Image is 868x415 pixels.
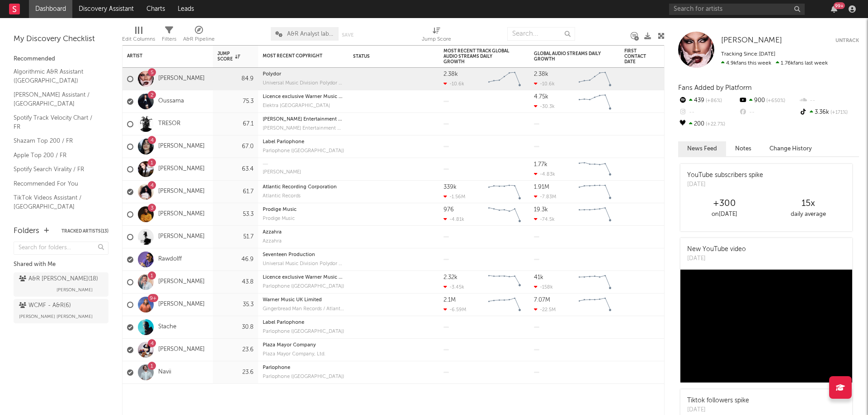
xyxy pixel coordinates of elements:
[14,193,99,211] a: TikTok Videos Assistant / [GEOGRAPHIC_DATA]
[158,301,205,308] a: [PERSON_NAME]
[217,187,254,197] div: 61.7
[534,94,548,100] div: 4.75k
[507,27,575,41] input: Search...
[263,185,344,190] div: copyright: Atlantic Recording Corporation
[263,329,344,334] div: label: Parlophone (France)
[678,84,752,91] span: Fans Added by Platform
[263,365,344,370] div: copyright: Parlophone
[678,95,738,107] div: 439
[263,103,344,108] div: Elektra [GEOGRAPHIC_DATA]
[127,53,195,59] div: Artist
[263,275,344,280] div: copyright: Licence exclusive Warner Music France
[484,181,525,203] svg: Chart title
[534,103,555,109] div: -30.3k
[534,216,555,222] div: -74.5k
[721,37,782,44] span: [PERSON_NAME]
[263,284,344,289] div: label: Parlophone (France)
[422,34,451,45] div: Jump Score
[263,81,344,86] div: Universal Music Division Polydor France
[158,75,205,83] a: [PERSON_NAME]
[162,23,176,49] div: Filters
[263,117,344,122] div: copyright: Jacquel Entertainment Group
[263,103,344,108] div: label: Elektra France
[678,141,726,156] button: News Feed
[217,345,254,355] div: 23.6
[443,307,466,312] div: -6.59M
[263,239,344,244] div: label: Azzahra
[263,374,344,379] div: Parlophone ([GEOGRAPHIC_DATA])
[263,207,344,212] div: Prodige Music
[19,311,93,322] span: [PERSON_NAME] [PERSON_NAME]
[14,90,99,108] a: [PERSON_NAME] Assistant / [GEOGRAPHIC_DATA]
[683,198,766,209] div: +300
[484,68,525,90] svg: Chart title
[534,284,553,290] div: -158k
[443,184,457,190] div: 339k
[14,299,108,323] a: WCMF - A&R(6)[PERSON_NAME] [PERSON_NAME]
[217,119,254,130] div: 67.1
[14,164,99,174] a: Spotify Search Virality / FR
[183,34,215,45] div: A&R Pipeline
[443,297,456,303] div: 2.1M
[122,23,155,49] div: Edit Columns
[669,4,805,15] input: Search for artists
[14,113,99,131] a: Spotify Track Velocity Chart / FR
[834,2,845,9] div: 99 +
[183,23,215,49] div: A&R Pipeline
[575,271,615,294] svg: Chart title
[534,162,547,168] div: 1.77k
[484,294,525,316] svg: Chart title
[263,329,344,334] div: Parlophone ([GEOGRAPHIC_DATA])
[575,203,615,226] svg: Chart title
[14,226,39,237] div: Folders
[766,209,850,220] div: daily average
[263,94,344,99] div: copyright: Licence exclusive Warner Music France
[263,94,344,99] div: Licence exclusive Warner Music France
[263,194,344,199] div: label: Atlantic Records
[443,275,458,280] div: 2.32k
[263,117,344,122] div: [PERSON_NAME] Entertainment Group
[217,141,254,152] div: 67.0
[263,374,344,379] div: label: Parlophone (France)
[263,81,344,86] div: label: Universal Music Division Polydor France
[704,122,725,127] span: +22.7 %
[443,194,465,200] div: -1.56M
[217,51,240,62] div: Jump Score
[263,72,344,77] div: Polydor
[534,81,555,87] div: -10.6k
[721,51,775,57] span: Tracking Since: [DATE]
[738,107,798,118] div: --
[263,261,344,266] div: label: Universal Music Division Polydor France
[158,210,205,218] a: [PERSON_NAME]
[263,298,344,303] div: copyright: Warner Music UK Limited
[534,307,556,312] div: -22.5M
[158,165,205,173] a: [PERSON_NAME]
[687,406,749,415] div: [DATE]
[287,31,334,37] span: A&R Analyst labels
[443,207,454,213] div: 976
[443,71,458,77] div: 2.38k
[263,216,344,221] div: Prodige Music
[61,229,108,233] button: Tracked Artists(13)
[263,307,344,312] div: label: Gingerbread Man Records / Atlantic Records UK
[14,259,108,270] div: Shared with Me
[829,110,848,115] span: +171 %
[57,284,93,295] span: [PERSON_NAME]
[217,254,254,265] div: 46.9
[534,184,549,190] div: 1.91M
[217,74,254,84] div: 84.9
[443,48,511,65] div: Most Recent Track Global Audio Streams Daily Growth
[158,233,205,241] a: [PERSON_NAME]
[704,98,722,103] span: +86 %
[19,274,98,284] div: A&R [PERSON_NAME] ( 18 )
[14,34,108,45] div: My Discovery Checklist
[263,307,344,312] div: Gingerbread Man Records / Atlantic Records UK
[721,61,828,66] span: 1.76k fans last week
[835,36,859,45] button: Untrack
[263,194,344,199] div: Atlantic Records
[687,180,763,189] div: [DATE]
[158,120,180,128] a: TRESOR
[726,141,760,156] button: Notes
[534,275,543,280] div: 41k
[14,272,108,297] a: A&R [PERSON_NAME](18)[PERSON_NAME]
